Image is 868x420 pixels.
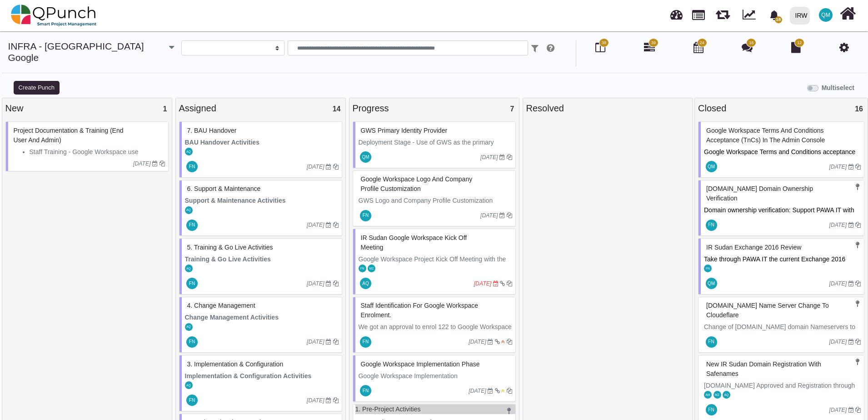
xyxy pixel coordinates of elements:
span: Domain ownership verification: Support PAWA IT with txt records for domain verification. [704,206,856,223]
i: Due Date [152,161,158,166]
span: Francis Ndichu [360,385,371,396]
span: Qasim Munir [706,161,717,172]
i: Due Date [499,213,505,218]
span: Francis Ndichu [360,336,371,348]
span: #82045 [187,360,284,368]
span: AQ [362,281,369,286]
i: e.g: punch or !ticket or &Category or #label or @username or $priority or *iteration or ^addition... [547,44,554,53]
span: #82048 [187,185,261,192]
strong: Change Management Activities [185,314,279,321]
button: Create Punch [14,81,60,95]
span: Qasim Munir [360,151,371,163]
i: Due Date [499,155,505,160]
a: 1. Pre-Project Activities [355,405,421,413]
span: Mohammed Zabhier [713,391,721,399]
i: Clone [855,281,861,286]
i: [DATE] [307,222,324,228]
i: Document Library [791,42,801,53]
span: Francis Ndichu [186,278,198,289]
i: Dependant Task [500,281,505,286]
span: Francis Ndichu [186,395,198,406]
span: #80753 [361,302,479,319]
i: [DATE] [307,397,324,404]
i: Milestone [856,184,859,190]
i: Home [840,5,856,22]
span: FN [706,267,710,270]
i: Due Date [326,222,331,228]
div: New [5,101,169,115]
i: Due Date [488,339,493,345]
i: [DATE] [829,407,847,413]
li: Staff Training - Google Workspace use [30,147,165,157]
i: [DATE] [133,160,151,167]
i: Due Date [848,281,854,286]
span: Francis Ndichu [186,220,198,231]
i: Gantt [644,42,655,53]
span: Francis Ndichu [186,161,198,172]
div: IRW [795,8,808,24]
span: FN [189,340,195,344]
i: Clone [333,398,339,403]
i: Clone [507,388,512,394]
p: Deployment Stage - Use of GWS as the primary Identity – Review the following available options an... [359,138,512,176]
i: Board [595,42,605,53]
i: Milestone [856,300,859,307]
div: Closed [698,101,864,115]
span: AQ [724,394,729,397]
i: Clone [855,222,861,228]
span: Qasim Munir [706,278,717,289]
span: Francis Ndichu [186,336,198,348]
i: Milestone [507,408,511,414]
i: [DATE] [829,339,847,345]
span: FN [708,340,714,344]
span: AM [705,394,710,397]
span: Aamar Qayum [185,265,193,272]
span: Aamar Qayum [360,278,371,289]
div: Progress [353,101,516,115]
span: #81987 [706,127,825,144]
i: Due Date [848,339,854,345]
span: 1 [163,105,167,113]
div: Assigned [179,101,342,115]
i: Due Date [326,398,331,403]
span: FN [189,165,195,169]
span: #81674 [361,234,467,251]
span: AQ [186,150,191,154]
span: Dashboard [670,5,683,19]
span: QM [708,281,715,286]
i: Dependant Task [495,339,500,345]
p: Google Workspace Implementation [359,371,512,381]
span: Mohammed Zabhier [368,265,375,272]
span: FN [189,281,195,286]
span: #81712 [706,360,821,377]
span: Francis Ndichu [360,210,371,221]
div: Dynamic Report [738,0,764,30]
a: 39 [644,45,655,53]
span: Francis Ndichu [359,265,366,272]
i: [DATE] [307,164,324,170]
span: Projects [692,6,705,20]
span: FN [360,267,364,270]
i: Calendar [693,42,703,53]
i: Clone [333,281,339,286]
i: [DATE] [480,212,498,219]
span: FN [363,213,369,218]
span: Take through PAWA IT the current Exchange 2016 environment as part of the pre deployment task [704,255,847,272]
span: QM [708,165,715,169]
span: #80766 [14,127,124,144]
i: [DATE] [829,164,847,170]
i: Clone [333,222,339,228]
span: #81742 [706,302,829,319]
p: Google Workspace Project Kick Off Meeting with the Vendor: [359,255,512,274]
span: Francis Ndichu [704,265,712,272]
i: Clone [855,339,861,345]
span: QM [821,12,830,18]
span: #82049 [187,127,237,134]
span: FN [708,223,714,227]
span: MZ [369,267,374,270]
i: [DATE] [307,339,324,345]
span: 7 [510,105,514,113]
i: Clone [160,161,165,166]
span: AQ [186,325,191,329]
div: Notification [766,7,782,23]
